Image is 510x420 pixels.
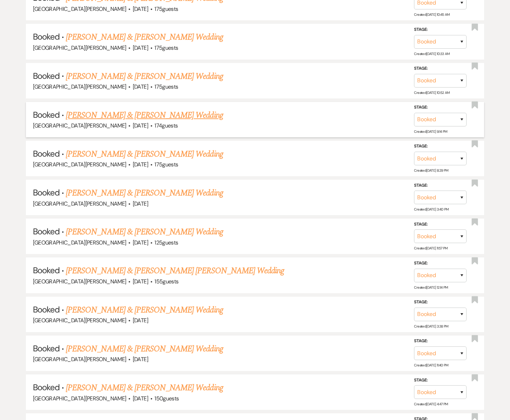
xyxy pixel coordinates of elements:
[414,337,467,345] label: Stage:
[33,31,60,42] span: Booked
[414,129,447,134] span: Created: [DATE] 9:14 PM
[414,65,467,73] label: Stage:
[414,168,448,173] span: Created: [DATE] 8:29 PM
[133,83,148,90] span: [DATE]
[414,246,447,250] span: Created: [DATE] 11:57 PM
[133,356,148,363] span: [DATE]
[414,182,467,190] label: Stage:
[414,104,467,111] label: Stage:
[414,298,467,306] label: Stage:
[414,12,449,17] span: Created: [DATE] 10:45 AM
[133,239,148,246] span: [DATE]
[66,31,223,43] a: [PERSON_NAME] & [PERSON_NAME] Wedding
[33,343,60,354] span: Booked
[414,363,448,367] span: Created: [DATE] 11:40 PM
[66,226,223,238] a: [PERSON_NAME] & [PERSON_NAME] Wedding
[154,122,178,129] span: 174 guests
[133,44,148,51] span: [DATE]
[66,70,223,83] a: [PERSON_NAME] & [PERSON_NAME] Wedding
[33,83,126,90] span: [GEOGRAPHIC_DATA][PERSON_NAME]
[154,44,178,51] span: 175 guests
[154,161,178,168] span: 175 guests
[33,239,126,246] span: [GEOGRAPHIC_DATA][PERSON_NAME]
[33,70,60,81] span: Booked
[66,148,223,160] a: [PERSON_NAME] & [PERSON_NAME] Wedding
[414,402,448,406] span: Created: [DATE] 4:47 PM
[133,5,148,13] span: [DATE]
[33,44,126,51] span: [GEOGRAPHIC_DATA][PERSON_NAME]
[154,278,178,285] span: 155 guests
[414,26,467,34] label: Stage:
[33,109,60,120] span: Booked
[414,324,448,329] span: Created: [DATE] 3:38 PM
[66,304,223,316] a: [PERSON_NAME] & [PERSON_NAME] Wedding
[154,395,179,402] span: 150 guests
[414,90,449,95] span: Created: [DATE] 10:52 AM
[66,264,284,277] a: [PERSON_NAME] & [PERSON_NAME] [PERSON_NAME] Wedding
[33,317,126,324] span: [GEOGRAPHIC_DATA][PERSON_NAME]
[133,200,148,207] span: [DATE]
[414,285,448,290] span: Created: [DATE] 12:14 PM
[414,207,448,212] span: Created: [DATE] 3:40 PM
[414,143,467,150] label: Stage:
[154,5,178,13] span: 175 guests
[33,278,126,285] span: [GEOGRAPHIC_DATA][PERSON_NAME]
[33,122,126,129] span: [GEOGRAPHIC_DATA][PERSON_NAME]
[33,5,126,13] span: [GEOGRAPHIC_DATA][PERSON_NAME]
[33,226,60,237] span: Booked
[66,381,223,394] a: [PERSON_NAME] & [PERSON_NAME] Wedding
[33,187,60,198] span: Booked
[33,265,60,276] span: Booked
[133,395,148,402] span: [DATE]
[66,187,223,199] a: [PERSON_NAME] & [PERSON_NAME] Wedding
[133,161,148,168] span: [DATE]
[154,83,178,90] span: 175 guests
[33,395,126,402] span: [GEOGRAPHIC_DATA][PERSON_NAME]
[33,382,60,393] span: Booked
[414,377,467,384] label: Stage:
[133,317,148,324] span: [DATE]
[66,343,223,355] a: [PERSON_NAME] & [PERSON_NAME] Wedding
[66,109,223,122] a: [PERSON_NAME] & [PERSON_NAME] Wedding
[133,278,148,285] span: [DATE]
[33,304,60,315] span: Booked
[133,122,148,129] span: [DATE]
[33,356,126,363] span: [GEOGRAPHIC_DATA][PERSON_NAME]
[154,239,178,246] span: 125 guests
[33,200,126,207] span: [GEOGRAPHIC_DATA][PERSON_NAME]
[33,148,60,159] span: Booked
[414,260,467,267] label: Stage:
[33,161,126,168] span: [GEOGRAPHIC_DATA][PERSON_NAME]
[414,51,449,56] span: Created: [DATE] 10:33 AM
[414,221,467,228] label: Stage:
